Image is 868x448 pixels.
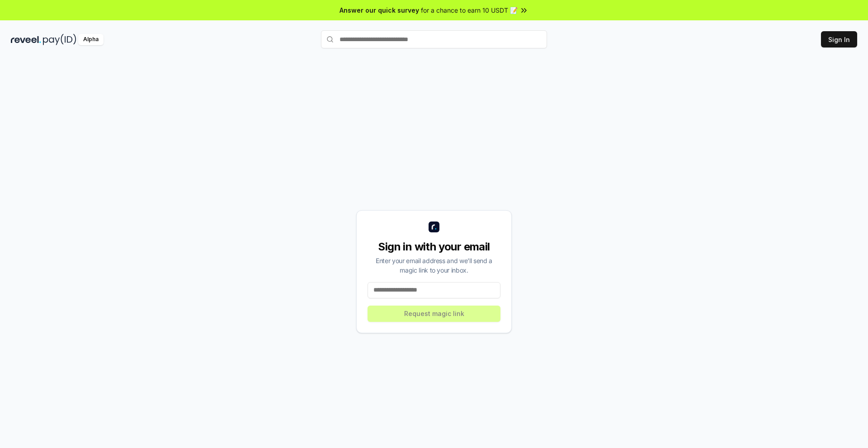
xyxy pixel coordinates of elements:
div: Sign in with your email [368,240,500,254]
div: Alpha [78,34,104,45]
img: reveel_dark [11,34,41,45]
div: Enter your email address and we’ll send a magic link to your inbox. [368,256,500,275]
img: pay_id [43,34,76,45]
img: logo_small [429,222,439,232]
button: Sign In [821,31,857,47]
span: Answer our quick survey [340,5,419,15]
span: for a chance to earn 10 USDT 📝 [421,5,518,15]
